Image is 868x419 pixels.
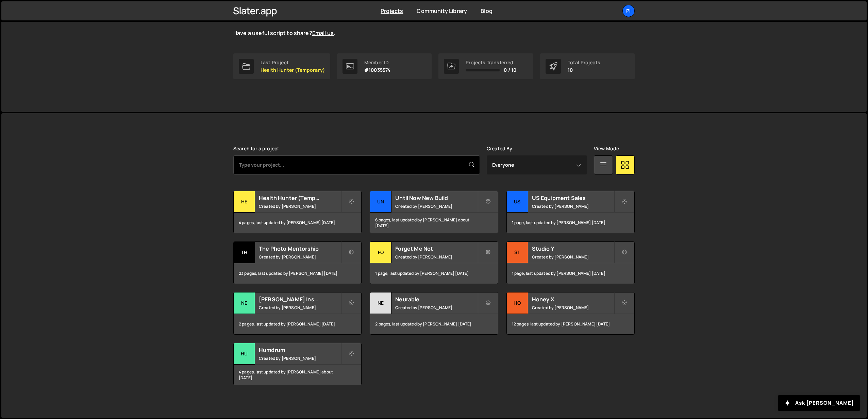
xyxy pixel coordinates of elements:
[233,343,362,385] a: Hu Humdrum Created by [PERSON_NAME] 4 pages, last updated by [PERSON_NAME] about [DATE]
[370,241,498,284] a: Fo Forget Me Not Created by [PERSON_NAME] 1 page, last updated by [PERSON_NAME] [DATE]
[532,296,614,303] h2: Honey X
[370,263,498,284] div: 1 page, last updated by [PERSON_NAME] [DATE]
[234,263,361,284] div: 23 pages, last updated by [PERSON_NAME] [DATE]
[261,60,325,65] div: Last Project
[507,314,634,334] div: 12 pages, last updated by [PERSON_NAME] [DATE]
[395,296,477,303] h2: Neurable
[312,29,334,37] a: Email us
[370,242,391,263] div: Fo
[507,263,634,284] div: 1 page, last updated by [PERSON_NAME] [DATE]
[233,241,362,284] a: Th The Photo Mentorship Created by [PERSON_NAME] 23 pages, last updated by [PERSON_NAME] [DATE]
[507,213,634,233] div: 1 page, last updated by [PERSON_NAME] [DATE]
[370,314,498,334] div: 2 pages, last updated by [PERSON_NAME] [DATE]
[395,254,477,260] small: Created by [PERSON_NAME]
[395,305,477,311] small: Created by [PERSON_NAME]
[234,242,255,263] div: Th
[395,245,477,252] h2: Forget Me Not
[233,155,480,174] input: Type your project...
[234,343,255,365] div: Hu
[395,203,477,209] small: Created by [PERSON_NAME]
[622,5,635,17] a: Pi
[506,241,635,284] a: St Studio Y Created by [PERSON_NAME] 1 page, last updated by [PERSON_NAME] [DATE]
[532,305,614,311] small: Created by [PERSON_NAME]
[370,191,391,213] div: Un
[507,242,528,263] div: St
[507,292,528,314] div: Ho
[370,213,498,233] div: 6 pages, last updated by [PERSON_NAME] about [DATE]
[568,60,600,65] div: Total Projects
[370,191,498,233] a: Un Until Now New Build Created by [PERSON_NAME] 6 pages, last updated by [PERSON_NAME] about [DATE]
[259,305,341,311] small: Created by [PERSON_NAME]
[532,194,614,202] h2: US Equipment Sales
[259,254,341,260] small: Created by [PERSON_NAME]
[594,146,619,151] label: View Mode
[532,203,614,209] small: Created by [PERSON_NAME]
[233,191,362,233] a: He Health Hunter (Temporary) Created by [PERSON_NAME] 4 pages, last updated by [PERSON_NAME] [DATE]
[507,191,528,213] div: US
[259,346,341,354] h2: Humdrum
[466,60,516,65] div: Projects Transferred
[233,292,362,335] a: Ne [PERSON_NAME] Insulation Created by [PERSON_NAME] 2 pages, last updated by [PERSON_NAME] [DATE]
[370,292,391,314] div: Ne
[487,146,513,151] label: Created By
[259,194,341,202] h2: Health Hunter (Temporary)
[234,292,255,314] div: Ne
[417,7,467,15] a: Community Library
[234,213,361,233] div: 4 pages, last updated by [PERSON_NAME] [DATE]
[395,194,477,202] h2: Until Now New Build
[234,191,255,213] div: He
[532,245,614,252] h2: Studio Y
[261,67,325,73] p: Health Hunter (Temporary)
[504,67,516,73] span: 0 / 10
[568,67,600,73] p: 10
[381,7,403,15] a: Projects
[259,296,341,303] h2: [PERSON_NAME] Insulation
[234,314,361,334] div: 2 pages, last updated by [PERSON_NAME] [DATE]
[532,254,614,260] small: Created by [PERSON_NAME]
[506,292,635,335] a: Ho Honey X Created by [PERSON_NAME] 12 pages, last updated by [PERSON_NAME] [DATE]
[481,7,493,15] a: Blog
[233,146,279,151] label: Search for a project
[259,355,341,361] small: Created by [PERSON_NAME]
[370,292,498,335] a: Ne Neurable Created by [PERSON_NAME] 2 pages, last updated by [PERSON_NAME] [DATE]
[259,203,341,209] small: Created by [PERSON_NAME]
[234,365,361,385] div: 4 pages, last updated by [PERSON_NAME] about [DATE]
[778,395,860,411] button: Ask [PERSON_NAME]
[364,60,390,65] div: Member ID
[506,191,635,233] a: US US Equipment Sales Created by [PERSON_NAME] 1 page, last updated by [PERSON_NAME] [DATE]
[259,245,341,252] h2: The Photo Mentorship
[233,53,330,79] a: Last Project Health Hunter (Temporary)
[364,67,390,73] p: #10035574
